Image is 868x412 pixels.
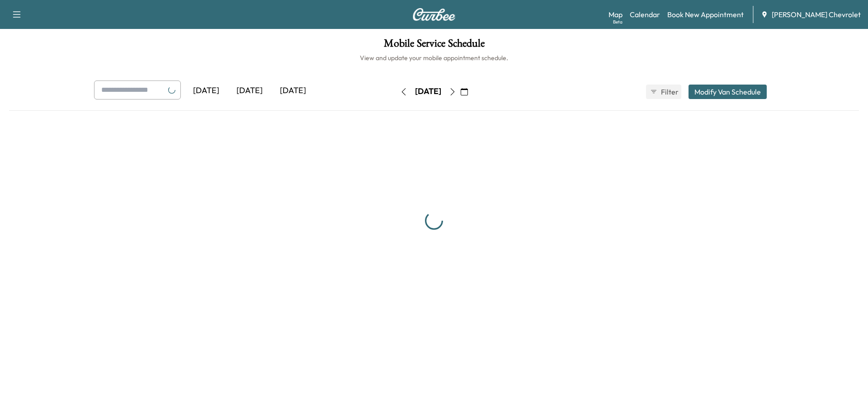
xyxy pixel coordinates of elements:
[689,85,767,99] button: Modify Van Schedule
[630,9,660,20] a: Calendar
[271,81,315,101] div: [DATE]
[415,86,441,97] div: [DATE]
[613,19,623,25] div: Beta
[667,9,744,20] a: Book New Appointment
[646,85,681,99] button: Filter
[772,9,861,20] span: [PERSON_NAME] Chevrolet
[9,53,859,62] h6: View and update your mobile appointment schedule.
[661,86,677,97] span: Filter
[228,81,271,101] div: [DATE]
[9,38,859,53] h1: Mobile Service Schedule
[184,81,228,101] div: [DATE]
[609,9,623,20] a: MapBeta
[412,8,456,21] img: Curbee Logo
